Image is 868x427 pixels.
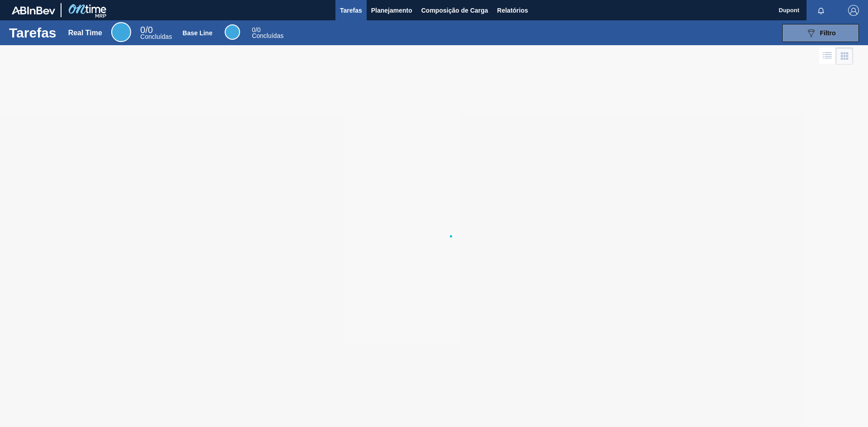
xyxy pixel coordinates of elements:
[111,22,131,42] div: Real Time
[225,24,240,40] div: Base Line
[140,33,172,40] span: Concluídas
[252,27,283,39] div: Base Line
[421,5,488,16] span: Composição de Carga
[340,5,362,16] span: Tarefas
[820,29,836,37] span: Filtro
[497,5,528,16] span: Relatórios
[782,24,859,42] button: Filtro
[140,25,145,35] span: 0
[848,5,859,16] img: Logout
[183,29,212,37] div: Base Line
[371,5,412,16] span: Planejamento
[252,26,260,33] span: / 0
[252,26,255,33] span: 0
[68,29,102,37] div: Real Time
[140,25,153,35] span: / 0
[140,26,172,40] div: Real Time
[9,28,57,38] h1: Tarefas
[807,4,835,17] button: Notificações
[252,32,283,39] span: Concluídas
[12,6,55,14] img: TNhmsLtSVTkK8tSr43FrP2fwEKptu5GPRR3wAAAABJRU5ErkJggg==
